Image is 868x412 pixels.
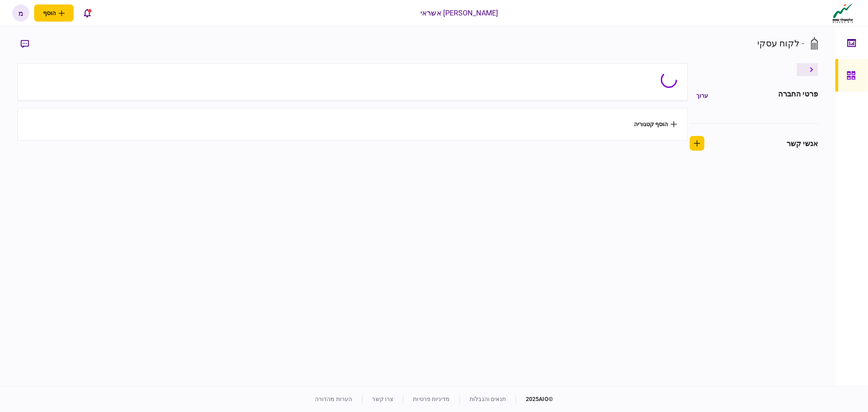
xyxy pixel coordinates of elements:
[420,8,498,18] div: [PERSON_NAME] אשראי
[12,4,29,22] button: מ
[470,396,506,402] a: תנאים והגבלות
[831,3,855,23] img: client company logo
[516,395,553,403] div: © 2025 AIO
[778,88,818,103] div: פרטי החברה
[634,121,677,127] button: הוסף קטגוריה
[787,138,818,149] div: אנשי קשר
[315,396,352,402] a: הערות מהדורה
[372,396,394,402] a: צרו קשר
[690,88,715,103] button: ערוך
[413,396,450,402] a: מדיניות פרטיות
[79,4,96,22] button: פתח רשימת התראות
[757,37,804,50] div: - לקוח עסקי
[34,4,74,22] button: פתח תפריט להוספת לקוח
